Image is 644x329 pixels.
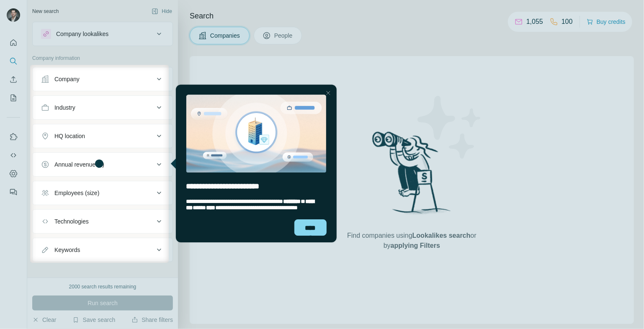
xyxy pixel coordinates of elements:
[33,240,173,260] button: Keywords
[54,189,99,197] div: Employees (size)
[33,183,173,203] button: Employees (size)
[54,103,75,112] div: Industry
[33,126,173,146] button: HQ location
[169,83,338,244] iframe: Tooltip
[54,160,104,169] div: Annual revenue ($)
[54,246,80,254] div: Keywords
[54,75,80,83] div: Company
[33,211,173,231] button: Technologies
[33,154,173,175] button: Annual revenue ($)
[54,217,89,226] div: Technologies
[33,69,173,89] button: Company
[33,98,173,118] button: Industry
[54,132,85,140] div: HQ location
